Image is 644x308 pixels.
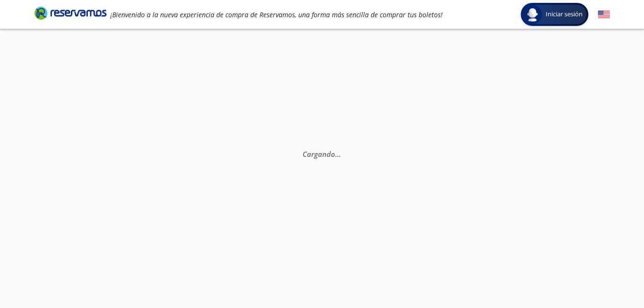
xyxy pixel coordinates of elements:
[337,149,339,159] span: .
[335,149,337,159] span: .
[598,9,610,21] button: English
[303,149,341,159] em: Cargando
[35,6,106,23] a: Brand Logo
[339,149,341,159] span: .
[35,6,106,20] i: Brand Logo
[110,10,443,19] em: ¡Bienvenido a la nueva experiencia de compra de Reservamos, una forma más sencilla de comprar tus...
[542,10,586,19] span: Iniciar sesión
